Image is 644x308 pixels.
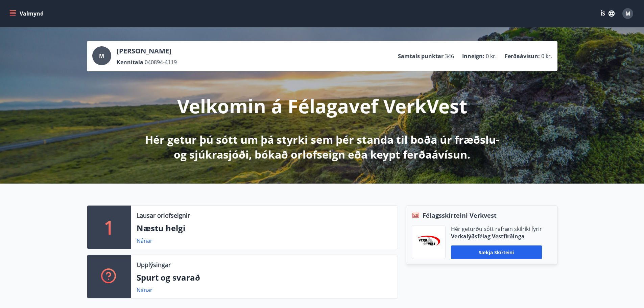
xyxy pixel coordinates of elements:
[541,52,552,60] span: 0 kr.
[137,237,152,244] a: Nánar
[597,7,618,20] button: ÍS
[137,260,171,269] p: Upplýsingar
[137,272,392,283] p: Spurt og svarað
[625,10,630,17] span: M
[451,233,542,240] p: Verkalýðsfélag Vestfirðinga
[99,52,104,60] span: M
[137,211,190,220] p: Lausar orlofseignir
[451,245,542,259] button: Sækja skírteini
[486,52,497,60] span: 0 kr.
[451,225,542,233] p: Hér geturðu sótt rafræn skilríki fyrir
[423,211,497,220] span: Félagsskírteini Verkvest
[104,214,115,240] p: 1
[177,93,467,119] p: Velkomin á Félagavef VerkVest
[8,7,46,20] button: menu
[137,222,392,234] p: Næstu helgi
[417,236,440,249] img: jihgzMk4dcgjRAW2aMgpbAqQEG7LZi0j9dOLAUvz.png
[144,132,501,162] p: Hér getur þú sótt um þá styrki sem þér standa til boða úr fræðslu- og sjúkrasjóði, bókað orlofsei...
[137,286,152,294] a: Nánar
[462,52,484,60] p: Inneign :
[505,52,540,60] p: Ferðaávísun :
[117,46,177,56] p: [PERSON_NAME]
[445,52,454,60] span: 346
[398,52,444,60] p: Samtals punktar
[145,58,177,66] span: 040894-4119
[117,58,143,66] p: Kennitala
[620,5,636,22] button: M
